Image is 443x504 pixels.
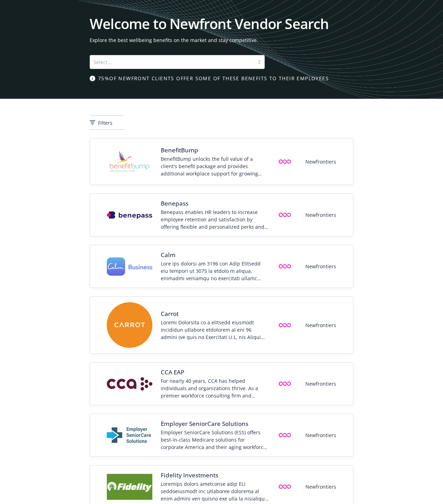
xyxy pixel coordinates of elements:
[161,471,269,479] span: Fidelity Investments
[161,368,269,377] span: CCA EAP
[161,429,269,451] div: Employer SeniorCare Solutions (ESS) offers best-in-class Medicare solutions for corporate America...
[107,211,152,219] img: Vendor logo for Benepass
[107,377,152,390] img: Vendor logo for CCA EAP
[305,211,336,219] span: Newfrontiers
[90,17,353,31] h1: Welcome to Newfront Vendor Search
[161,480,269,502] div: Loremips dolors ametconse adip ELI seddoeiusmodt inc utlaboree dolorema al enim admini ven quisno...
[98,119,112,126] span: Filters
[161,146,269,154] span: BenefitBump
[305,431,336,439] span: Newfrontiers
[161,310,269,318] span: Carrot
[90,116,124,130] button: Filters
[161,155,269,177] div: BenefitBump unlocks the full value of a client's benefit package and provides additional workplac...
[305,483,336,490] span: Newfrontiers
[305,322,336,329] span: Newfrontiers
[305,158,336,165] span: Newfrontiers
[107,144,152,179] img: Vendor logo for BenefitBump
[161,208,269,230] div: Benepass enables HR leaders to increase employee retention and satisfaction by offering flexible ...
[161,377,269,399] div: For nearly 40 years, CCA has helped individuals and organizations thrive. As a premier workforce ...
[161,251,269,259] span: Calm
[161,199,269,208] span: Benepass
[161,260,269,282] div: Lore ips dolorsi am 3196 con Adip Elitsedd eiu tempori ut 3075 la etdolo m aliqua, enimadmi venia...
[107,474,152,499] img: Vendor logo for Fidelity Investments
[305,380,336,387] span: Newfrontiers
[305,263,336,270] span: Newfrontiers
[161,319,269,341] div: Loremi Dolorsita co a elitsedd eiusmodt incididun utlabore etdolorem al eni 96 admini (ve quis no...
[90,36,353,44] span: Explore the best wellbeing benefits on the market and stay competitive.
[107,257,152,276] img: Vendor logo for Calm
[107,427,152,444] img: Vendor logo for Employer SeniorCare Solutions
[98,75,329,82] span: 75% of Newfront clients offer some of these benefits to their employees
[161,420,269,428] span: Employer SeniorCare Solutions
[107,302,152,348] img: Vendor logo for Carrot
